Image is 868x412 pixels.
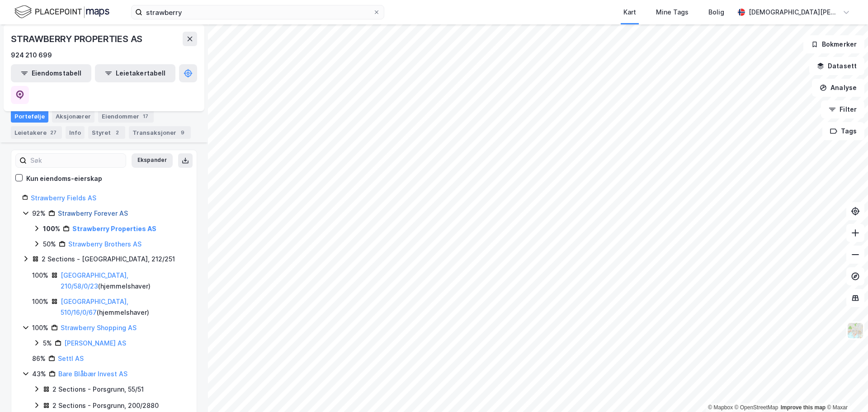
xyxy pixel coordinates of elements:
[113,128,122,137] div: 2
[26,173,102,184] div: Kun eiendoms-eierskap
[11,32,144,46] div: STRAWBERRY PROPERTIES AS
[656,7,689,18] div: Mine Tags
[142,5,373,19] input: Søk på adresse, matrikkel, gårdeiere, leietakere eller personer
[735,404,778,411] a: OpenStreetMap
[52,400,159,411] div: 2 Sections - Porsgrunn, 200/2880
[61,324,137,331] a: Strawberry Shopping AS
[98,110,154,123] div: Eiendommer
[809,57,864,75] button: Datasett
[32,369,46,379] div: 43%
[31,194,96,202] a: Strawberry Fields AS
[66,126,85,139] div: Info
[61,271,128,290] a: [GEOGRAPHIC_DATA], 210/58/0/23
[11,126,62,139] div: Leietakere
[141,112,150,121] div: 17
[27,154,126,167] input: Søk
[823,369,868,412] iframe: Chat Widget
[88,126,125,139] div: Styret
[32,208,46,219] div: 92%
[42,254,175,265] div: 2 Sections - [GEOGRAPHIC_DATA], 212/251
[32,270,48,281] div: 100%
[72,225,156,232] a: Strawberry Properties AS
[11,50,52,61] div: 924 210 699
[803,35,864,53] button: Bokmerker
[58,209,128,217] a: Strawberry Forever AS
[52,384,144,395] div: 2 Sections - Porsgrunn, 55/51
[61,270,186,292] div: ( hjemmelshaver )
[623,7,636,18] div: Kart
[43,338,52,349] div: 5%
[708,404,733,411] a: Mapbox
[52,110,94,123] div: Aksjonærer
[129,126,191,139] div: Transaksjoner
[749,7,839,18] div: [DEMOGRAPHIC_DATA][PERSON_NAME]
[58,355,84,362] a: Settl AS
[708,7,724,18] div: Bolig
[43,239,56,250] div: 50%
[95,64,175,82] button: Leietakertabell
[32,353,46,364] div: 86%
[64,339,126,347] a: [PERSON_NAME] AS
[821,100,864,118] button: Filter
[132,153,173,168] button: Ekspander
[822,122,864,140] button: Tags
[61,296,186,318] div: ( hjemmelshaver )
[32,296,48,307] div: 100%
[781,404,826,411] a: Improve this map
[11,110,48,123] div: Portefølje
[43,223,60,234] div: 100%
[58,370,127,378] a: Bare Blåbær Invest AS
[847,322,864,339] img: Z
[61,298,128,316] a: [GEOGRAPHIC_DATA], 510/16/0/67
[812,79,864,97] button: Analyse
[48,128,58,137] div: 27
[14,4,109,20] img: logo.f888ab2527a4732fd821a326f86c7f29.svg
[178,128,187,137] div: 9
[32,322,48,333] div: 100%
[11,64,91,82] button: Eiendomstabell
[68,240,142,248] a: Strawberry Brothers AS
